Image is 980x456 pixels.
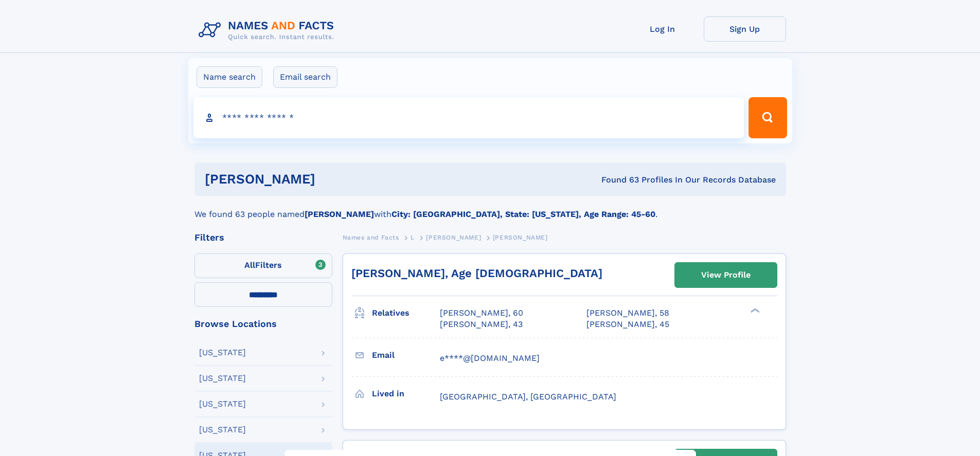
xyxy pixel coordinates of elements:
[197,66,262,88] label: Name search
[411,234,415,241] span: L
[748,307,760,314] div: ❯
[193,97,744,138] input: search input
[244,260,255,270] span: All
[458,174,776,186] div: Found 63 Profiles In Our Records Database
[704,16,786,42] a: Sign Up
[273,66,337,88] label: Email search
[586,319,669,330] a: [PERSON_NAME], 45
[426,231,481,244] a: [PERSON_NAME]
[749,97,787,138] button: Search Button
[411,231,415,244] a: L
[343,231,399,244] a: Names and Facts
[351,267,602,280] a: [PERSON_NAME], Age [DEMOGRAPHIC_DATA]
[372,304,440,322] h3: Relatives
[194,319,332,329] div: Browse Locations
[199,426,246,434] div: [US_STATE]
[205,173,458,186] h1: [PERSON_NAME]
[440,307,523,319] a: [PERSON_NAME], 60
[194,196,786,221] div: We found 63 people named with .
[199,374,246,382] div: [US_STATE]
[194,233,332,242] div: Filters
[493,234,548,241] span: [PERSON_NAME]
[440,319,523,330] a: [PERSON_NAME], 43
[391,209,655,219] b: City: [GEOGRAPHIC_DATA], State: [US_STATE], Age Range: 45-60
[426,234,481,241] span: [PERSON_NAME]
[372,385,440,403] h3: Lived in
[194,16,343,44] img: Logo Names and Facts
[372,346,440,364] h3: Email
[440,392,616,402] span: [GEOGRAPHIC_DATA], [GEOGRAPHIC_DATA]
[305,209,374,219] b: [PERSON_NAME]
[675,263,777,287] a: View Profile
[621,16,704,42] a: Log In
[586,307,669,319] a: [PERSON_NAME], 58
[199,349,246,357] div: [US_STATE]
[199,400,246,408] div: [US_STATE]
[194,253,332,278] label: Filters
[701,263,751,287] div: View Profile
